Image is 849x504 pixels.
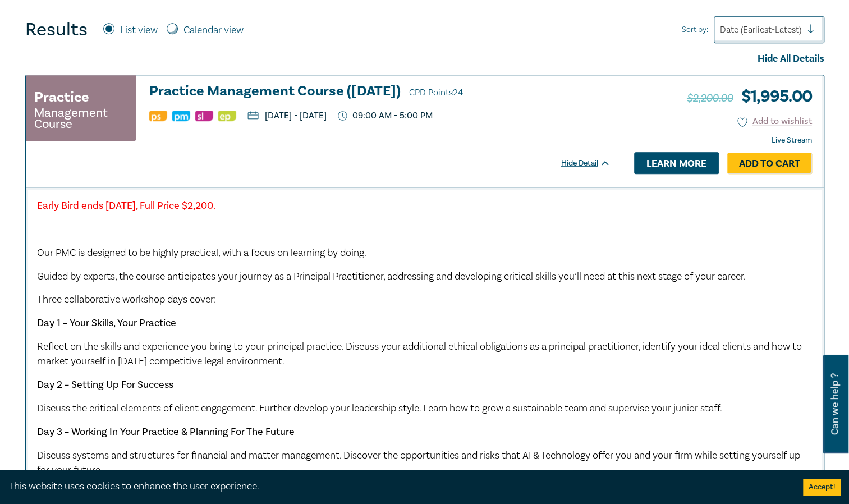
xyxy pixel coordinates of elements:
[37,293,216,306] span: Three collaborative workshop days cover:
[409,87,463,98] span: CPD Points 24
[37,340,802,368] span: Reflect on the skills and experience you bring to your principal practice. Discuss your additiona...
[172,111,190,121] img: Practice Management & Business Skills
[25,52,824,66] div: Hide All Details
[37,317,176,329] strong: Day 1 – Your Skills, Your Practice
[687,91,733,106] span: $2,200.00
[25,19,88,41] h4: Results
[247,111,327,120] p: [DATE] - [DATE]
[37,425,295,438] strong: Day 3 – Working In Your Practice & Planning For The Future
[37,378,173,391] strong: Day 2 – Setting Up For Success
[720,24,722,36] input: Sort by
[687,84,812,109] h3: $ 1,995.00
[149,84,611,100] a: Practice Management Course ([DATE]) CPD Points24
[195,111,213,121] img: Substantive Law
[561,158,623,169] div: Hide Detail
[37,270,746,283] span: Guided by experts, the course anticipates your journey as a Principal Practitioner, addressing an...
[338,111,433,121] p: 09:00 AM - 5:00 PM
[772,135,812,145] strong: Live Stream
[183,23,244,38] label: Calendar view
[120,23,158,38] label: List view
[634,152,719,173] a: Learn more
[37,246,366,259] span: Our PMC is designed to be highly practical, with a focus on learning by doing.
[727,153,812,174] a: Add to Cart
[37,199,215,212] strong: Early Bird ends [DATE], Full Price $2,200.
[218,111,236,121] img: Ethics & Professional Responsibility
[682,24,708,36] span: Sort by:
[829,361,840,447] span: Can we help ?
[149,84,611,100] h3: Practice Management Course ([DATE])
[34,87,89,107] h3: Practice
[37,402,722,415] span: Discuss the critical elements of client engagement. Further develop your leadership style. Learn ...
[37,449,800,476] span: Discuss systems and structures for financial and matter management. Discover the opportunities an...
[8,479,786,494] div: This website uses cookies to enhance the user experience.
[149,111,167,121] img: Professional Skills
[737,115,812,128] button: Add to wishlist
[34,107,127,130] small: Management Course
[803,479,841,496] button: Accept cookies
